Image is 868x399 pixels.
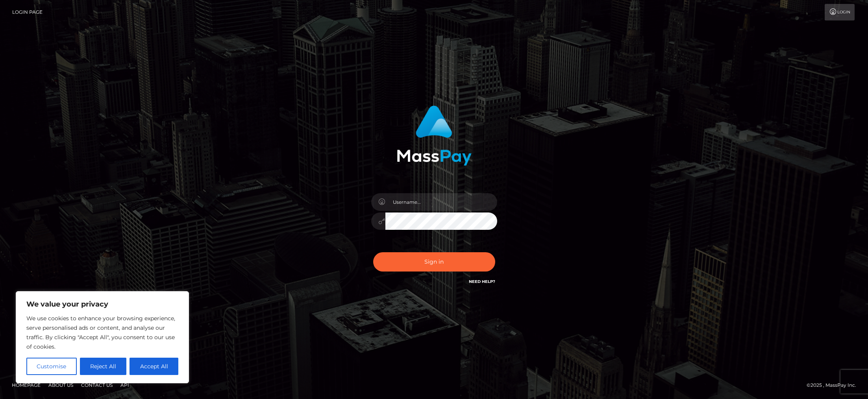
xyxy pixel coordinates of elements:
a: Login Page [12,4,43,20]
img: MassPay Login [397,105,472,166]
button: Sign in [373,252,495,272]
a: Login [825,4,855,20]
button: Customise [26,358,77,375]
a: About Us [45,379,76,391]
a: API [117,379,132,391]
p: We value your privacy [26,299,178,309]
a: Homepage [9,379,44,391]
button: Reject All [80,358,127,375]
div: We value your privacy [16,291,189,383]
p: We use cookies to enhance your browsing experience, serve personalised ads or content, and analys... [26,314,178,351]
a: Contact Us [78,379,116,391]
a: Need Help? [469,279,495,284]
button: Accept All [130,358,178,375]
div: © 2025 , MassPay Inc. [807,381,862,390]
input: Username... [385,193,497,211]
